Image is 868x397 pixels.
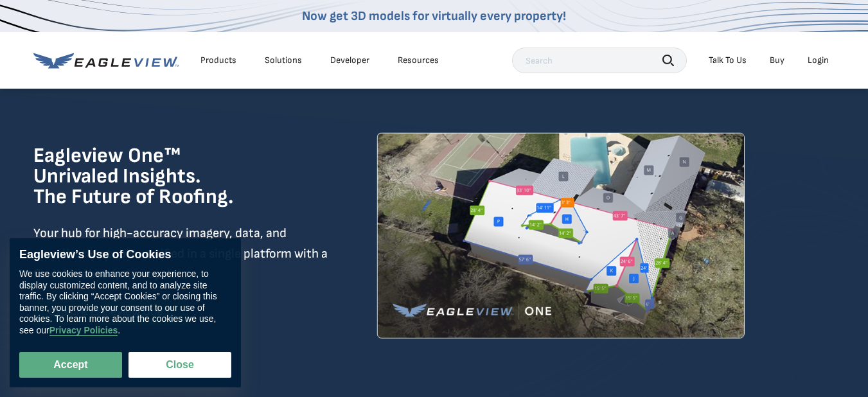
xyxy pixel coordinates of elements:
[709,55,747,66] div: Talk To Us
[808,55,829,66] div: Login
[330,55,369,66] a: Developer
[19,352,122,378] button: Accept
[200,55,236,66] div: Products
[49,325,118,336] a: Privacy Policies
[19,269,231,336] div: We use cookies to enhance your experience, to display customized content, and to analyze site tra...
[512,48,687,73] input: Search
[128,352,231,378] button: Close
[302,8,566,24] a: Now get 3D models for virtually every property!
[265,55,302,66] div: Solutions
[398,55,439,66] div: Resources
[33,223,330,285] p: Your hub for high-accuracy imagery, data, and visualization tools—unified in a single platform wi...
[19,248,231,262] div: Eagleview’s Use of Cookies
[33,146,299,207] h1: Eagleview One™ Unrivaled Insights. The Future of Roofing.
[770,55,784,66] a: Buy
